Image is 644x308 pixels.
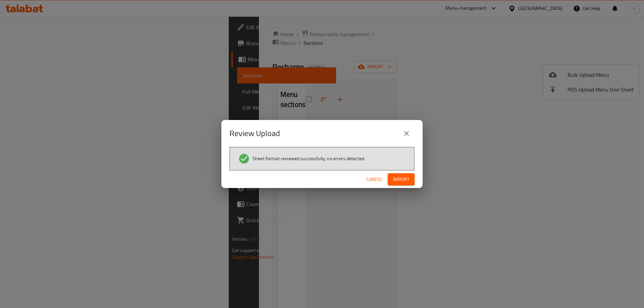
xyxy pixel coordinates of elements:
[388,173,415,186] button: Import
[393,175,409,184] span: Import
[364,173,385,186] button: Cancel
[398,125,415,141] button: close
[253,155,365,162] span: Sheet format reviewed successfully, no errors detected.
[229,128,280,139] h2: Review Upload
[366,175,382,184] span: Cancel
